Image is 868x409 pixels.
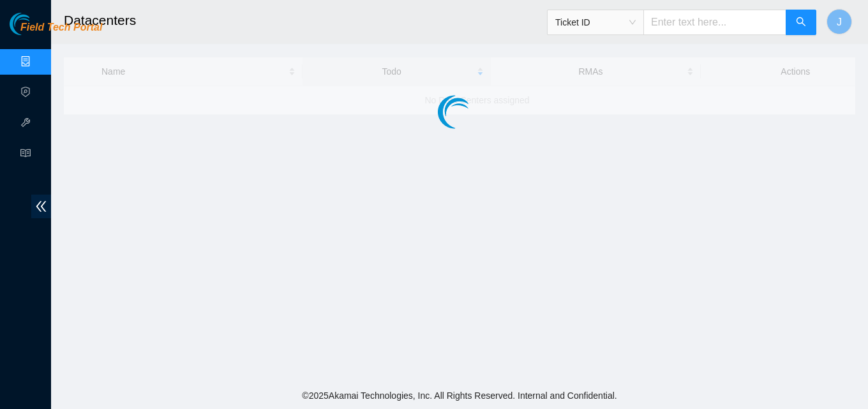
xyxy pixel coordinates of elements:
span: search [796,17,806,29]
span: J [837,14,842,30]
input: Enter text here... [643,10,786,35]
span: read [20,142,31,168]
span: Ticket ID [555,13,636,32]
footer: © 2025 Akamai Technologies, Inc. All Rights Reserved. Internal and Confidential. [51,382,868,409]
button: search [786,10,816,35]
button: J [827,9,852,34]
img: Akamai Technologies [10,13,64,35]
a: Akamai TechnologiesField Tech Portal [10,23,102,40]
span: double-left [31,195,51,218]
span: Field Tech Portal [20,22,102,34]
